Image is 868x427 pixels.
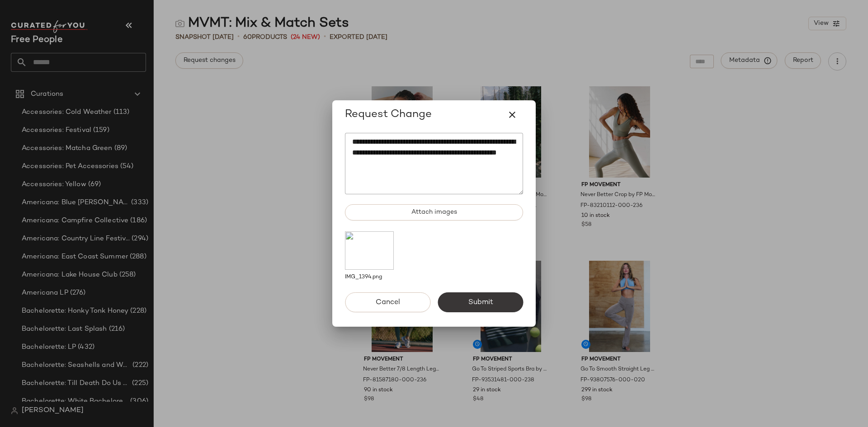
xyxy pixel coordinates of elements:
div: IMG_1394.png [345,270,394,282]
span: Attach images [411,209,457,216]
button: Attach images [345,204,523,221]
span: Request Change [345,108,432,122]
span: Cancel [375,298,400,307]
button: Cancel [345,292,430,312]
span: Submit [467,298,493,307]
img: f9be39f4-f94e-4369-93f6-5b7d38ca084f [345,231,394,270]
button: Submit [438,292,523,312]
